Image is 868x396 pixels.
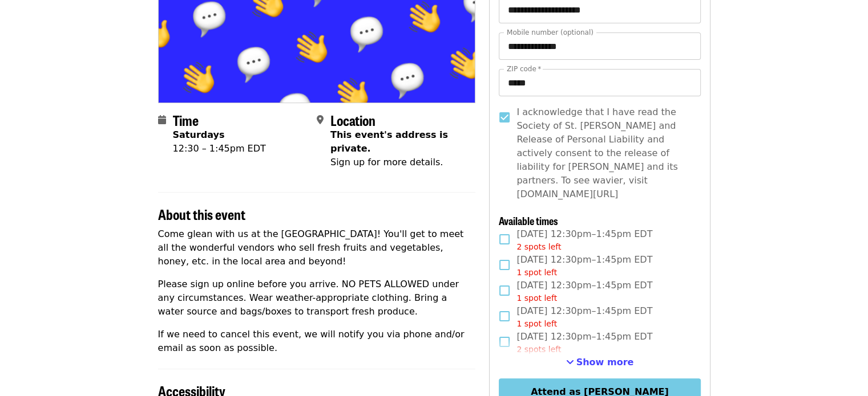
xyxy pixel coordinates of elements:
span: [DATE] 12:30pm–1:45pm EDT [516,279,652,304]
button: See more timeslots [566,356,634,369]
p: Come glean with us at the [GEOGRAPHIC_DATA]! You'll get to meet all the wonderful vendors who sel... [158,227,476,268]
span: Available times [499,213,558,228]
label: Mobile number (optional) [507,29,594,36]
p: If we need to cancel this event, we will notify you via phone and/or email as soon as possible. [158,328,476,355]
span: 1 spot left [516,268,557,277]
input: ZIP code [499,69,700,96]
strong: Saturdays [173,129,225,140]
span: Sign up for more details. [330,157,443,168]
span: This event's address is private. [330,129,448,154]
i: map-marker-alt icon [317,115,324,125]
div: 12:30 – 1:45pm EDT [173,142,266,156]
p: Please sign up online before you arrive. NO PETS ALLOWED under any circumstances. Wear weather-ap... [158,277,476,319]
span: [DATE] 12:30pm–1:45pm EDT [516,304,652,330]
input: Mobile number (optional) [499,32,700,60]
span: 1 spot left [516,293,557,303]
span: [DATE] 12:30pm–1:45pm EDT [516,253,652,279]
span: [DATE] 12:30pm–1:45pm EDT [516,330,652,356]
span: [DATE] 12:30pm–1:45pm EDT [516,227,652,253]
span: I acknowledge that I have read the Society of St. [PERSON_NAME] and Release of Personal Liability... [516,105,691,201]
label: ZIP code [507,66,541,72]
span: Show more [576,357,634,368]
span: 2 spots left [516,345,561,354]
span: 1 spot left [516,319,557,328]
span: 2 spots left [516,242,561,251]
span: Location [330,110,376,130]
span: About this event [158,204,245,224]
span: Time [173,110,199,130]
i: calendar icon [158,115,166,125]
